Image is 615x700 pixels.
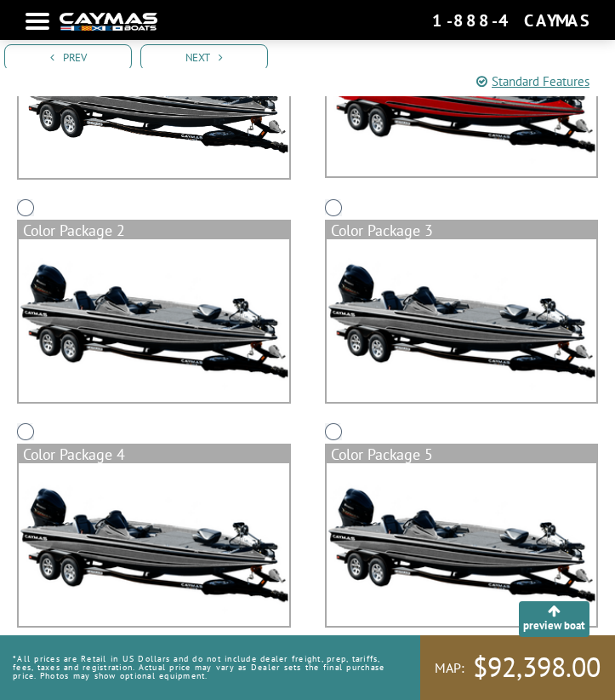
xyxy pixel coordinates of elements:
[432,9,589,32] div: 1-888-4CAYMAS
[19,221,289,240] div: Color Package 2
[523,597,585,628] div: preview boat
[327,445,597,464] div: Color Package 5
[140,44,268,71] a: Next
[60,13,157,31] img: white-logo-c9c8dbefe5ff5ceceb0f0178aa75bf4bb51f6bca0971e226c86eb53dfe498488.png
[19,463,289,626] img: color_package_459.png
[435,659,464,677] span: MAP:
[473,650,601,686] span: $92,398.00
[420,635,615,700] a: MAP:$92,398.00
[327,221,597,240] div: Color Package 3
[476,72,589,92] a: Standard Features
[13,646,395,689] p: *All prices are Retail in US Dollars and do not include dealer freight, prep, tariffs, fees, taxe...
[327,239,597,402] img: color_package_458.png
[327,463,597,626] img: color_package_460.png
[19,445,289,464] div: Color Package 4
[19,239,289,402] img: color_package_457.png
[4,44,132,71] a: Prev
